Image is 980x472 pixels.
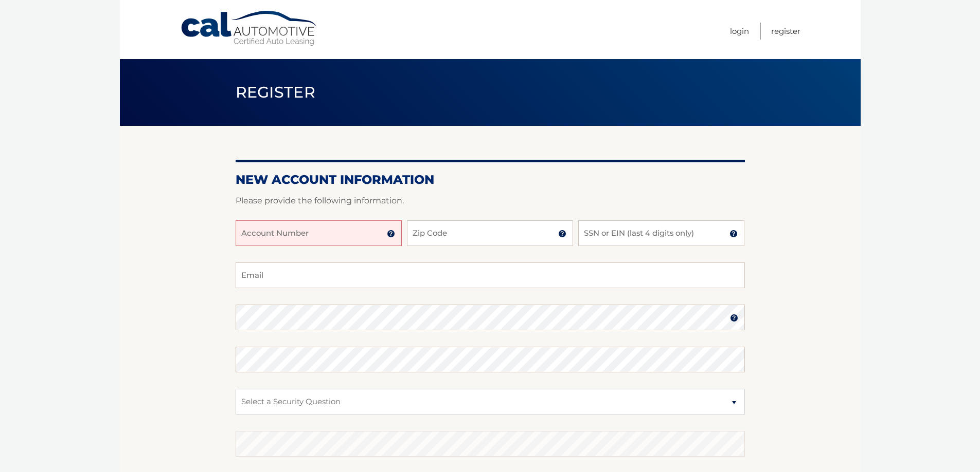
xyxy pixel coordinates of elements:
input: Email [236,262,745,288]
h2: New Account Information [236,172,745,187]
input: Account Number [236,220,402,246]
img: tooltip.svg [558,230,566,238]
p: Please provide the following information. [236,194,745,208]
img: tooltip.svg [387,230,395,238]
img: tooltip.svg [730,314,738,322]
span: Register [236,83,316,102]
a: Login [730,23,749,40]
input: Zip Code [407,220,573,246]
img: tooltip.svg [729,230,738,238]
a: Cal Automotive [180,10,319,47]
a: Register [771,23,800,40]
input: SSN or EIN (last 4 digits only) [578,220,744,246]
